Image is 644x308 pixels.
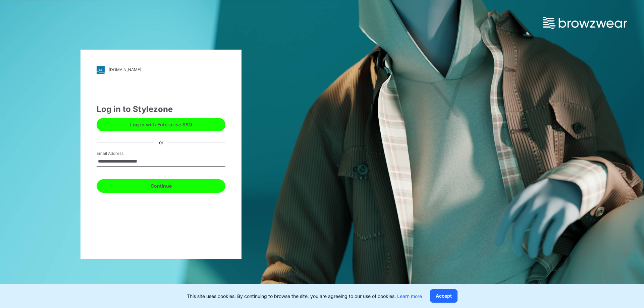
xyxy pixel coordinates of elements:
div: or [154,139,169,146]
button: Log in with Enterprise SSO [97,118,225,131]
button: Accept [430,289,458,303]
a: Learn more [397,293,422,299]
label: Email Address [97,150,144,157]
img: svg+xml;base64,PHN2ZyB3aWR0aD0iMjgiIGhlaWdodD0iMjgiIHZpZXdCb3g9IjAgMCAyOCAyOCIgZmlsbD0ibm9uZSIgeG... [97,66,105,74]
button: Continue [97,179,225,193]
a: [DOMAIN_NAME] [97,66,225,74]
p: This site uses cookies. By continuing to browse the site, you are agreeing to our use of cookies. [187,293,422,300]
div: [DOMAIN_NAME] [109,67,141,72]
img: browzwear-logo.73288ffb.svg [543,17,627,29]
div: Log in to Stylezone [97,103,225,115]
